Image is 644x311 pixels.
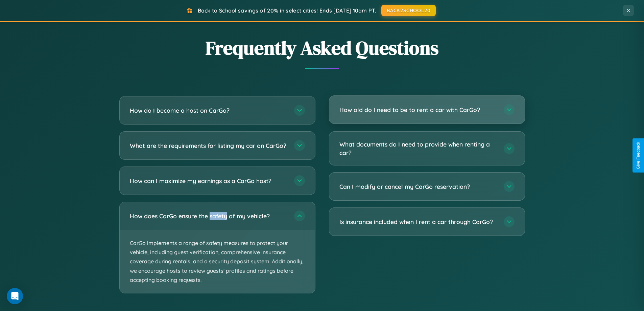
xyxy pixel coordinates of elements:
h3: Can I modify or cancel my CarGo reservation? [339,182,497,191]
h3: How do I become a host on CarGo? [130,106,287,115]
h2: Frequently Asked Questions [119,35,525,61]
h3: Is insurance included when I rent a car through CarGo? [339,218,497,226]
button: BACK2SCHOOL20 [381,5,436,16]
h3: What documents do I need to provide when renting a car? [339,140,497,157]
h3: How does CarGo ensure the safety of my vehicle? [130,212,287,220]
div: Open Intercom Messenger [7,288,23,304]
h3: What are the requirements for listing my car on CarGo? [130,141,287,150]
span: Back to School savings of 20% in select cities! Ends [DATE] 10am PT. [198,7,376,14]
h3: How old do I need to be to rent a car with CarGo? [339,106,497,114]
h3: How can I maximize my earnings as a CarGo host? [130,177,287,185]
div: Give Feedback [636,142,641,169]
p: CarGo implements a range of safety measures to protect your vehicle, including guest verification... [120,230,315,293]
